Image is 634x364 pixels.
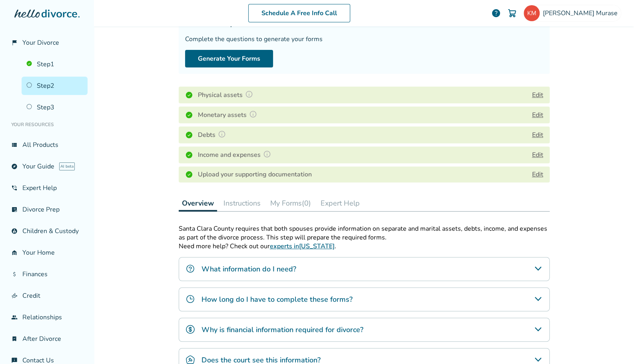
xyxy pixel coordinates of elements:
a: garage_homeYour Home [6,243,88,262]
img: Completed [185,151,193,159]
h4: Income and expenses [198,150,273,160]
img: Cart [507,8,517,18]
img: Completed [185,131,193,139]
button: Generate Your Forms [185,50,273,67]
iframe: Chat Widget [594,326,634,364]
img: Question Mark [249,110,257,118]
img: Completed [185,91,193,99]
a: experts in[US_STATE] [270,242,335,251]
a: view_listAll Products [6,136,88,154]
a: help [491,8,501,18]
img: Completed [185,111,193,119]
span: finance_mode [11,293,18,299]
h4: What information do I need? [201,264,296,274]
span: AI beta [59,162,75,170]
a: phone_in_talkExpert Help [6,179,88,197]
button: Edit [532,150,543,160]
img: Completed [185,170,193,178]
img: Question Mark [263,150,271,158]
a: finance_modeCredit [6,287,88,305]
button: Edit [532,110,543,120]
p: Santa Clara County requires that both spouses provide information on separate and marital assets,... [179,224,550,242]
button: Expert Help [317,195,363,211]
h4: Debts [198,130,228,140]
div: What information do I need? [179,257,550,281]
span: bookmark_check [11,336,18,342]
a: account_childChildren & Custody [6,222,88,240]
span: view_list [11,142,18,148]
button: My Forms(0) [267,195,314,211]
span: [PERSON_NAME] Murase [543,9,621,18]
div: How long do I have to complete these forms? [179,287,550,311]
a: Step3 [22,98,88,117]
button: Edit [532,130,543,140]
a: list_alt_checkDivorce Prep [6,200,88,219]
a: bookmark_checkAfter Divorce [6,330,88,348]
span: account_child [11,228,18,234]
span: attach_money [11,271,18,277]
a: attach_moneyFinances [6,265,88,283]
a: Step2 [22,77,88,95]
h4: Physical assets [198,90,255,100]
li: Your Resources [6,117,88,133]
img: Question Mark [218,130,226,138]
img: katsu610@gmail.com [524,5,540,21]
span: explore [11,163,18,170]
img: What information do I need? [185,264,195,273]
h4: How long do I have to complete these forms? [201,294,353,305]
span: garage_home [11,249,18,256]
button: Overview [179,195,217,212]
img: Why is financial information required for divorce? [185,324,195,334]
span: list_alt_check [11,206,18,213]
a: groupRelationships [6,308,88,326]
a: Edit [532,170,543,179]
a: Schedule A Free Info Call [248,4,350,22]
p: Need more help? Check out our . [179,242,550,251]
h4: Why is financial information required for divorce? [201,324,363,335]
a: Step1 [22,55,88,73]
div: Complete the questions to generate your forms [185,35,543,44]
span: chat_info [11,357,18,364]
img: How long do I have to complete these forms? [185,294,195,304]
span: flag_2 [11,40,18,46]
div: Why is financial information required for divorce? [179,318,550,342]
span: group [11,314,18,320]
h4: Upload your supporting documentation [198,170,312,179]
a: exploreYour GuideAI beta [6,157,88,176]
h4: Monetary assets [198,110,259,120]
img: Question Mark [245,90,253,98]
button: Edit [532,90,543,100]
span: Your Divorce [22,38,59,47]
span: phone_in_talk [11,185,18,191]
button: Instructions [220,195,264,211]
a: flag_2Your Divorce [6,34,88,52]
